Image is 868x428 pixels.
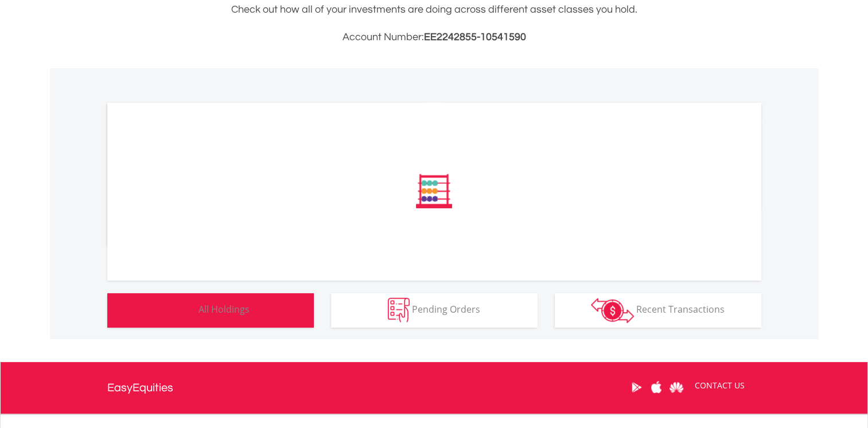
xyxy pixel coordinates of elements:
[591,298,634,323] img: transactions-zar-wht.png
[107,293,314,328] button: All Holdings
[667,369,687,405] a: Huawei
[626,369,647,405] a: Google Play
[647,369,667,405] a: Apple
[687,369,753,402] a: CONTACT US
[107,362,173,414] a: EasyEquities
[424,32,526,42] span: EE2242855-10541590
[331,293,538,328] button: Pending Orders
[412,303,480,316] span: Pending Orders
[198,303,250,316] span: All Holdings
[107,29,761,45] h3: Account Number:
[555,293,761,328] button: Recent Transactions
[636,303,725,316] span: Recent Transactions
[388,298,410,322] img: pending_instructions-wht.png
[107,2,761,45] div: Check out how all of your investments are doing across different asset classes you hold.
[172,298,196,322] img: holdings-wht.png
